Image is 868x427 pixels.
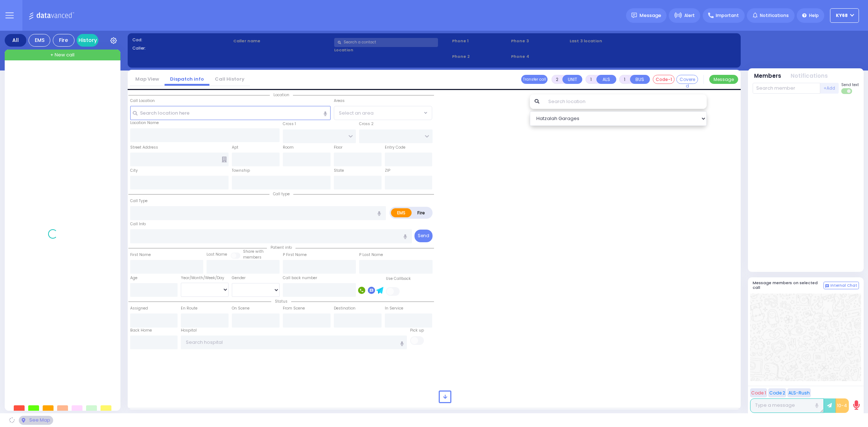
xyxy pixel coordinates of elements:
[181,328,197,333] label: Hospital
[410,328,424,333] label: Pick up
[232,275,246,281] label: Gender
[631,13,637,18] img: message.svg
[830,283,857,288] span: Internal Chat
[521,75,548,84] button: Transfer call
[130,98,155,104] label: Call Location
[130,145,158,150] label: Street Address
[452,38,509,44] span: Phone 1
[130,198,148,204] label: Call Type
[232,168,250,174] label: Township
[385,168,390,174] label: ZIP
[411,208,431,217] label: Fire
[283,145,294,150] label: Room
[760,12,789,19] span: Notifications
[511,54,567,60] span: Phone 4
[283,275,317,281] label: Call back number
[385,306,403,311] label: In Service
[684,12,695,19] span: Alert
[283,306,305,311] label: From Scene
[130,168,138,174] label: City
[596,75,616,84] button: ALS
[130,306,148,311] label: Assigned
[5,34,26,47] div: All
[753,83,820,94] input: Search member
[267,245,295,250] span: Patient info
[787,388,811,397] button: ALS-Rush
[269,191,293,197] span: Call type
[181,306,197,311] label: En Route
[130,275,137,281] label: Age
[359,121,374,127] label: Cross 2
[130,221,146,227] label: Call Info
[841,87,853,95] label: Turn off text
[570,38,652,44] label: Last 3 location
[334,47,450,53] label: Location
[836,12,848,19] span: ky68
[50,51,75,59] span: + New call
[132,37,231,43] label: Cad:
[386,276,411,282] label: Use Callback
[809,12,819,19] span: Help
[414,230,433,242] button: Send
[391,208,412,217] label: EMS
[207,252,227,257] label: Last Name
[334,168,344,174] label: State
[130,106,331,120] input: Search location here
[132,45,231,51] label: Caller:
[130,120,159,126] label: Location Name
[243,249,264,254] small: Share with
[271,299,291,304] span: Status
[334,306,356,311] label: Destination
[130,252,151,258] label: First Name
[359,252,383,258] label: P Last Name
[753,281,824,290] h5: Message members on selected call
[630,75,650,84] button: BUS
[270,92,293,98] span: Location
[181,336,407,349] input: Search hospital
[130,76,165,82] a: Map View
[77,34,98,47] a: History
[334,98,345,104] label: Areas
[639,12,661,19] span: Message
[232,306,250,311] label: On Scene
[222,157,227,162] span: Other building occupants
[165,76,209,82] a: Dispatch info
[283,252,307,258] label: P First Name
[232,145,238,150] label: Apt
[716,12,739,19] span: Important
[233,38,332,44] label: Caller name
[653,75,675,84] button: Code-1
[824,282,859,290] button: Internal Chat
[29,11,77,20] img: Logo
[181,275,229,281] div: Year/Month/Week/Day
[385,145,405,150] label: Entry Code
[841,82,859,87] span: Send text
[243,255,261,260] span: members
[825,284,829,288] img: comment-alt.png
[750,388,767,397] button: Code 1
[754,72,781,80] button: Members
[452,54,509,60] span: Phone 2
[334,145,342,150] label: Floor
[830,8,859,23] button: ky68
[29,34,50,47] div: EMS
[209,76,250,82] a: Call History
[53,34,75,47] div: Fire
[544,94,707,109] input: Search location
[130,328,152,333] label: Back Home
[339,110,374,117] span: Select an area
[791,72,828,80] button: Notifications
[511,38,567,44] span: Phone 3
[19,416,53,425] div: See map
[709,75,738,84] button: Message
[676,75,698,84] button: Covered
[768,388,786,397] button: Code 2
[334,38,438,47] input: Search a contact
[283,121,296,127] label: Cross 1
[562,75,582,84] button: UNIT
